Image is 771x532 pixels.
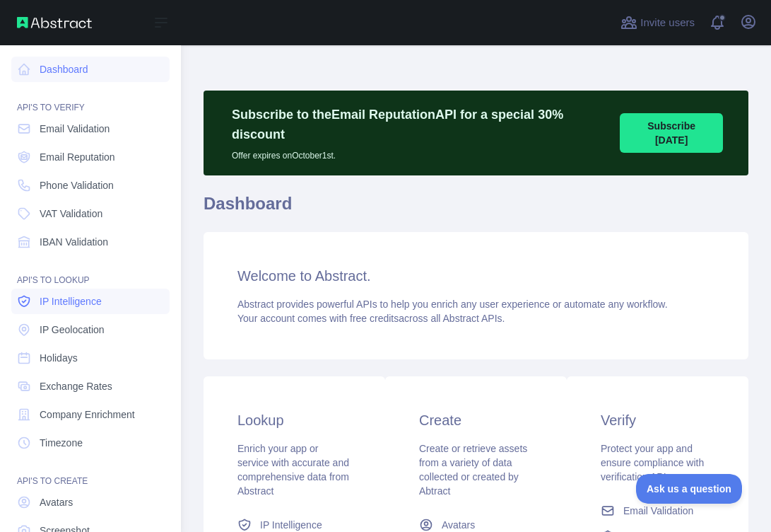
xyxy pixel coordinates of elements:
[11,229,170,255] a: IBAN Validation
[350,313,399,324] span: free credits
[204,192,748,226] h1: Dashboard
[11,57,170,82] a: Dashboard
[40,122,110,136] span: Email Validation
[11,258,170,286] div: API'S TO LOOKUP
[17,17,92,28] img: Abstract API
[237,266,714,286] h3: Welcome to Abstract.
[419,410,533,430] h3: Create
[237,410,351,430] h3: Lookup
[601,443,704,482] span: Protect your app and ensure compliance with verification APIs
[40,235,108,249] span: IBAN Validation
[237,313,505,324] span: Your account comes with across all Abstract APIs.
[11,173,170,198] a: Phone Validation
[623,504,693,518] span: Email Validation
[595,498,720,524] a: Email Validation
[237,443,349,497] span: Enrich your app or service with accurate and comprehensive data from Abstract
[442,518,475,532] span: Avatars
[40,495,73,509] span: Avatars
[40,323,105,337] span: IP Geolocation
[40,379,112,393] span: Exchange Rates
[40,351,78,365] span: Holidays
[11,144,170,170] a: Email Reputation
[11,458,170,487] div: API'S TO CREATE
[11,402,170,427] a: Company Enrichment
[232,144,606,161] p: Offer expires on October 1st.
[260,518,322,532] span: IP Intelligence
[11,85,170,113] div: API'S TO VERIFY
[11,289,170,314] a: IP Intelligence
[40,178,114,192] span: Phone Validation
[11,345,170,371] a: Holidays
[419,443,527,497] span: Create or retrieve assets from a variety of data collected or created by Abtract
[11,490,170,515] a: Avatars
[237,299,668,310] span: Abstract provides powerful APIs to help you enrich any user experience or automate any workflow.
[40,407,135,422] span: Company Enrichment
[620,113,723,153] button: Subscribe [DATE]
[11,201,170,226] a: VAT Validation
[40,207,102,221] span: VAT Validation
[40,294,102,308] span: IP Intelligence
[601,410,714,430] h3: Verify
[640,15,695,31] span: Invite users
[40,436,83,450] span: Timezone
[11,374,170,399] a: Exchange Rates
[636,474,743,504] iframe: Toggle Customer Support
[40,150,115,164] span: Email Reputation
[11,116,170,141] a: Email Validation
[618,11,698,34] button: Invite users
[232,105,606,144] p: Subscribe to the Email Reputation API for a special 30 % discount
[11,317,170,342] a: IP Geolocation
[11,430,170,456] a: Timezone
